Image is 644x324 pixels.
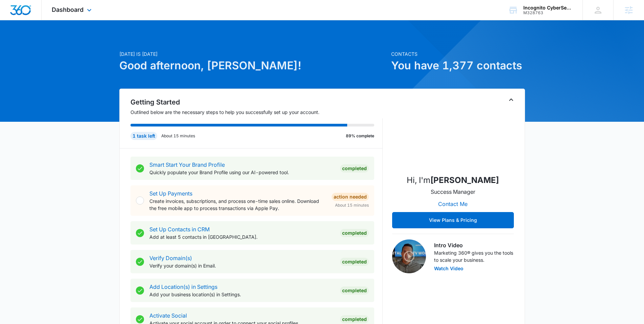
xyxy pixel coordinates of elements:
[149,312,187,319] a: Activate Social
[431,196,474,212] button: Contact Me
[392,212,514,228] button: View Plans & Pricing
[419,101,487,169] img: Jenna Freeman
[161,133,195,139] p: About 15 minutes
[26,40,61,44] div: Domain Overview
[340,286,369,295] div: Completed
[523,5,573,10] div: account name
[149,190,192,197] a: Set Up Payments
[149,161,225,168] a: Smart Start Your Brand Profile
[149,255,192,261] a: Verify Domain(s)
[67,39,73,45] img: tab_keywords_by_traffic_grey.svg
[119,50,387,57] p: [DATE] is [DATE]
[434,241,514,249] h3: Intro Video
[11,11,16,16] img: logo_orange.svg
[434,249,514,263] p: Marketing 360® gives you the tools to scale your business.
[340,164,369,172] div: Completed
[149,169,335,176] p: Quickly populate your Brand Profile using our AI-powered tool.
[130,97,383,107] h2: Getting Started
[18,39,24,45] img: tab_domain_overview_orange.svg
[149,198,326,212] p: Create invoices, subscriptions, and process one-time sales online. Download the free mobile app t...
[11,18,16,23] img: website_grey.svg
[391,57,525,74] h1: You have 1,377 contacts
[332,193,369,201] div: Action Needed
[130,132,157,140] div: 1 task left
[130,109,383,116] p: Outlined below are the necessary steps to help you successfully set up your account.
[523,10,573,15] div: account id
[340,258,369,266] div: Completed
[340,315,369,323] div: Completed
[335,202,369,208] span: About 15 minutes
[430,175,499,185] strong: [PERSON_NAME]
[407,174,499,186] p: Hi, I'm
[431,188,475,196] p: Success Manager
[52,6,84,13] span: Dashboard
[392,239,426,273] img: Intro Video
[340,229,369,237] div: Completed
[149,226,210,233] a: Set Up Contacts in CRM
[507,96,515,104] button: Toggle Collapse
[149,291,335,298] p: Add your business location(s) in Settings.
[19,11,33,16] div: v 4.0.25
[18,18,74,23] div: Domain: [DOMAIN_NAME]
[346,133,374,139] p: 89% complete
[119,57,387,74] h1: Good afternoon, [PERSON_NAME]!
[149,283,217,290] a: Add Location(s) in Settings
[434,266,463,271] button: Watch Video
[149,262,335,269] p: Verify your domain(s) in Email.
[391,50,525,57] p: Contacts
[149,233,335,240] p: Add at least 5 contacts in [GEOGRAPHIC_DATA].
[75,40,114,44] div: Keywords by Traffic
